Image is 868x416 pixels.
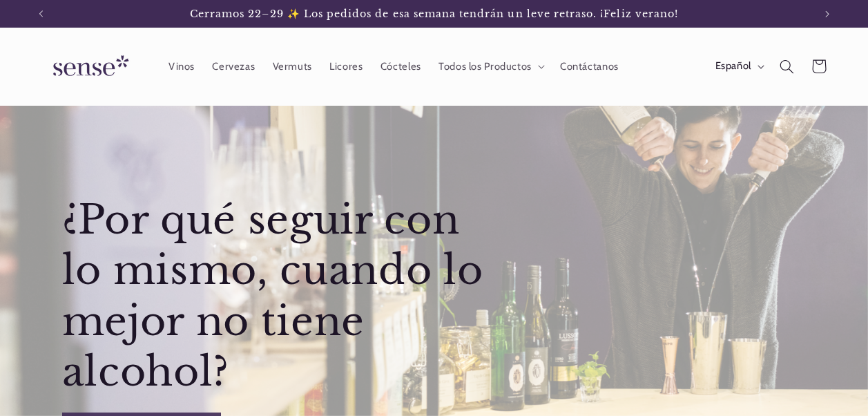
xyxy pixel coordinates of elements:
h2: ¿Por qué seguir con lo mismo, cuando lo mejor no tiene alcohol? [61,195,504,398]
span: Cerramos 22–29 ✨ Los pedidos de esa semana tendrán un leve retraso. ¡Feliz verano! [190,8,678,20]
span: Contáctanos [560,60,619,73]
span: Cervezas [212,60,255,73]
a: Sense [31,41,146,92]
a: Cervezas [204,51,264,82]
span: Español [715,59,751,74]
a: Cócteles [372,51,430,82]
span: Licores [329,60,363,73]
img: Sense [37,47,140,86]
a: Contáctanos [551,51,627,82]
a: Licores [321,51,372,82]
summary: Búsqueda [771,50,802,82]
a: Vinos [160,51,203,82]
span: Vermuts [273,60,312,73]
span: Cócteles [380,60,421,73]
span: Todos los Productos [438,60,532,73]
a: Vermuts [264,51,321,82]
button: Español [706,53,771,80]
summary: Todos los Productos [430,51,551,82]
span: Vinos [168,60,195,73]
